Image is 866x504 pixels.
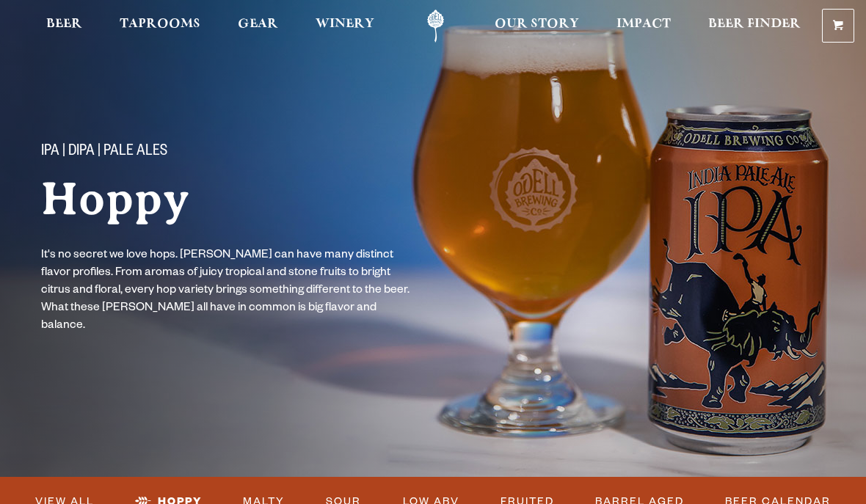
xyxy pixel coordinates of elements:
[699,10,810,43] a: Beer Finder
[616,18,671,30] span: Impact
[306,10,384,43] a: Winery
[120,18,200,30] span: Taprooms
[495,18,579,30] span: Our Story
[485,10,589,43] a: Our Story
[41,247,417,335] p: It's no secret we love hops. [PERSON_NAME] can have many distinct flavor profiles. From aromas of...
[316,18,374,30] span: Winery
[408,10,463,43] a: Odell Home
[607,10,680,43] a: Impact
[110,10,210,43] a: Taprooms
[41,174,499,224] h1: Hoppy
[46,18,82,30] span: Beer
[37,10,92,43] a: Beer
[708,18,801,30] span: Beer Finder
[228,10,288,43] a: Gear
[238,18,278,30] span: Gear
[41,143,167,162] span: IPA | DIPA | Pale Ales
